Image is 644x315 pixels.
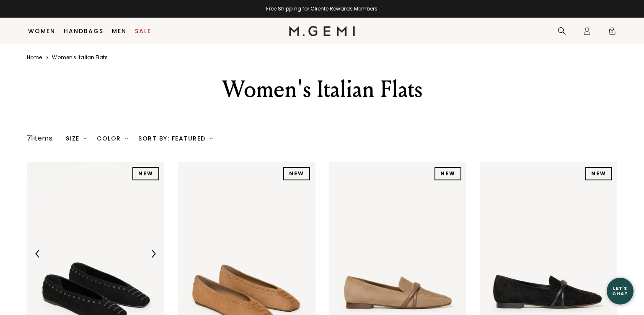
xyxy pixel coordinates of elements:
[607,286,634,296] div: Let's Chat
[125,137,128,140] img: chevron-down.svg
[435,167,461,180] div: NEW
[283,167,310,180] div: NEW
[112,28,127,34] a: Men
[27,133,52,143] div: 71 items
[135,28,151,34] a: Sale
[66,135,87,142] div: Size
[585,167,612,180] div: NEW
[34,250,41,258] img: Previous Arrow
[138,135,213,142] div: Sort By: Featured
[28,28,55,34] a: Women
[97,135,128,142] div: Color
[289,26,355,36] img: M.Gemi
[177,74,468,104] div: Women's Italian Flats
[132,167,159,180] div: NEW
[27,54,42,61] a: Home
[83,137,87,140] img: chevron-down.svg
[64,28,103,34] a: Handbags
[608,29,616,37] span: 0
[150,250,157,258] img: Next Arrow
[209,137,213,140] img: chevron-down.svg
[52,54,108,61] a: Women's italian flats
